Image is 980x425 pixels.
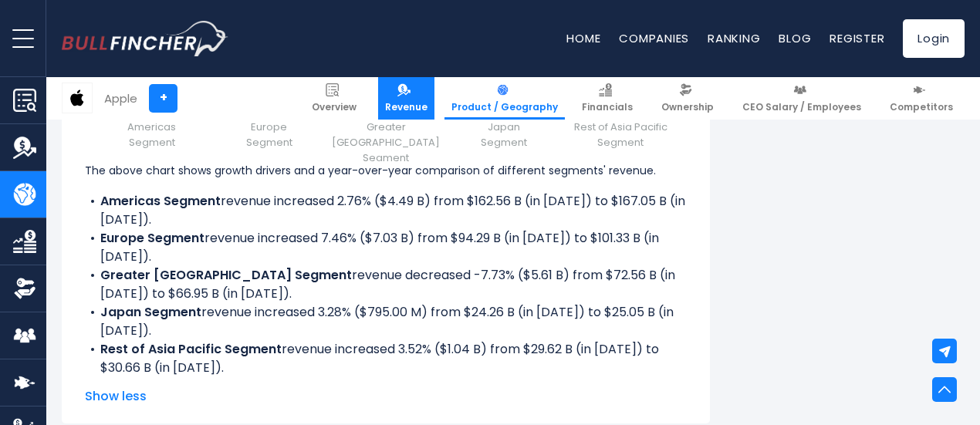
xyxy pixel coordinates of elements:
span: Europe Segment [246,120,292,150]
a: Product / Geography [444,77,565,120]
a: Revenue [378,77,434,120]
a: + [149,84,177,113]
span: Product / Geography [451,101,558,113]
img: Bullfincher logo [62,21,228,56]
a: Go to homepage [62,21,228,56]
img: Ownership [13,277,36,300]
a: Register [830,30,884,46]
p: The above chart shows growth drivers and a year-over-year comparison of different segments' revenue. [85,161,687,180]
div: Apple [104,89,137,107]
span: Japan Segment [481,120,527,150]
a: Companies [619,30,689,46]
span: Americas Segment [127,120,176,150]
b: Greater [GEOGRAPHIC_DATA] Segment [100,266,352,284]
b: Europe Segment [100,229,204,247]
a: Financials [575,77,640,120]
a: Login [903,19,965,58]
b: Rest of Asia Pacific Segment [100,340,282,358]
a: Blog [779,30,811,46]
span: Revenue [385,101,427,113]
span: CEO Salary / Employees [742,101,861,113]
a: Overview [305,77,363,120]
span: Ownership [661,101,714,113]
a: Ownership [654,77,721,120]
a: Home [566,30,600,46]
b: Japan Segment [100,303,201,321]
span: Financials [582,101,633,113]
b: Americas Segment [100,192,221,210]
span: Greater [GEOGRAPHIC_DATA] Segment [329,120,442,166]
a: Competitors [883,77,960,120]
li: revenue increased 3.28% ($795.00 M) from $24.26 B (in [DATE]) to $25.05 B (in [DATE]). [85,303,687,340]
li: revenue decreased -7.73% ($5.61 B) from $72.56 B (in [DATE]) to $66.95 B (in [DATE]). [85,266,687,303]
span: Competitors [890,101,953,113]
a: Ranking [708,30,760,46]
li: revenue increased 7.46% ($7.03 B) from $94.29 B (in [DATE]) to $101.33 B (in [DATE]). [85,229,687,266]
li: revenue increased 3.52% ($1.04 B) from $29.62 B (in [DATE]) to $30.66 B (in [DATE]). [85,340,687,377]
span: Overview [312,101,357,113]
img: AAPL logo [63,83,92,113]
span: Rest of Asia Pacific Segment [564,120,677,150]
span: Show less [85,387,687,406]
li: revenue increased 2.76% ($4.49 B) from $162.56 B (in [DATE]) to $167.05 B (in [DATE]). [85,192,687,229]
a: CEO Salary / Employees [735,77,868,120]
